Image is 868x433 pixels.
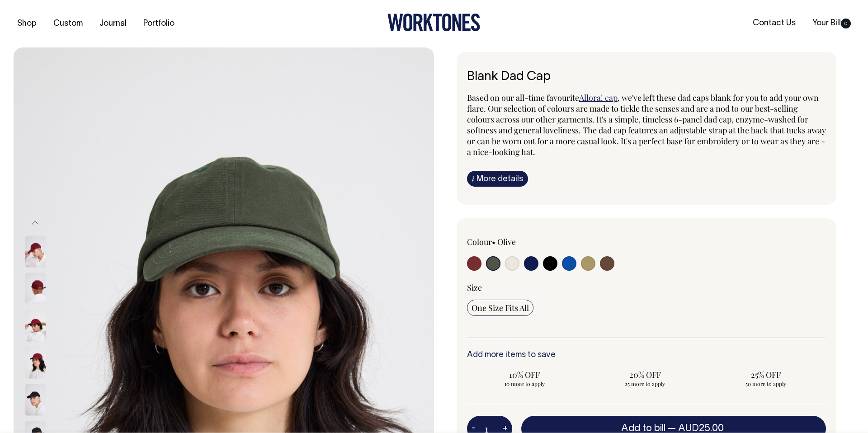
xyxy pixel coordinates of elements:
[467,92,826,157] span: , we've left these dad caps blank for you to add your own flare. Our selection of colours are mad...
[467,171,528,187] a: iMore details
[140,16,178,31] a: Portfolio
[50,16,86,31] a: Custom
[712,380,819,387] span: 50 more to apply
[96,16,130,31] a: Journal
[467,92,579,103] span: Based on our all-time favourite
[668,424,726,433] span: —
[492,236,495,247] span: •
[621,424,665,433] span: Add to bill
[841,19,851,28] span: 0
[708,367,823,390] input: 25% OFF 50 more to apply
[588,367,703,390] input: 20% OFF 25 more to apply
[678,424,724,433] span: AUD25.00
[749,16,799,31] a: Contact Us
[467,300,533,316] input: One Size Fits All
[28,213,42,233] button: Previous
[25,347,46,378] img: burgundy
[579,92,618,103] a: Allora! cap
[497,236,516,247] label: Olive
[809,16,854,31] a: Your Bill0
[25,235,46,267] img: burgundy
[467,236,611,247] div: Colour
[25,273,46,304] img: burgundy
[25,384,46,415] img: black
[472,369,578,380] span: 10% OFF
[467,367,582,390] input: 10% OFF 10 more to apply
[14,16,40,31] a: Shop
[592,380,698,387] span: 25 more to apply
[472,302,529,313] span: One Size Fits All
[467,282,826,293] div: Size
[712,369,819,380] span: 25% OFF
[467,351,826,360] h6: Add more items to save
[472,174,474,183] span: i
[472,380,578,387] span: 10 more to apply
[467,70,826,84] h6: Blank Dad Cap
[25,310,46,341] img: burgundy
[592,369,698,380] span: 20% OFF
